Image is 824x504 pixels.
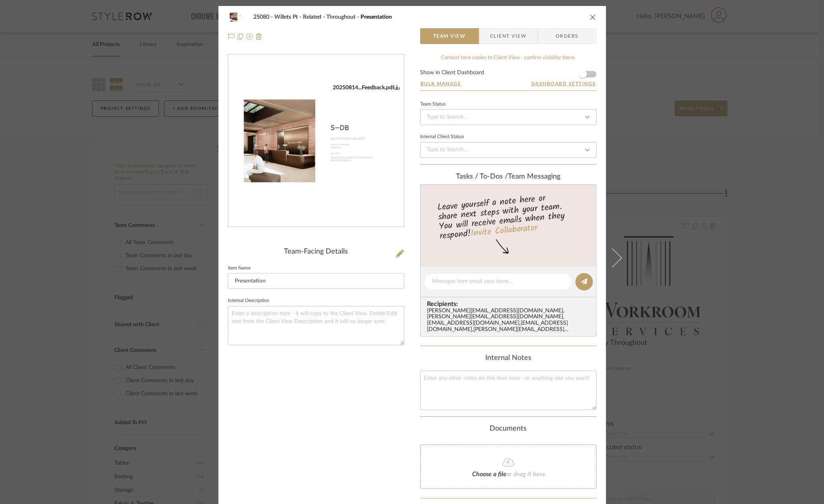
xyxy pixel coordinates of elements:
[361,14,392,20] span: Presentation
[506,471,547,477] span: or drag it here.
[427,308,593,333] div: [PERSON_NAME][EMAIL_ADDRESS][DOMAIN_NAME] , [PERSON_NAME][EMAIL_ADDRESS][DOMAIN_NAME] , [EMAIL_AD...
[420,54,596,62] div: Content here copies to Client View - confirm visibility there.
[547,28,587,44] span: Orders
[456,173,508,180] span: Tasks / To-Dos /
[326,14,361,20] span: Throughout
[256,33,262,40] img: Remove from project
[419,190,597,243] div: Leave yourself a note here or share next steps with your team. You will receive emails when they ...
[228,248,404,256] div: Team-Facing Details
[420,173,596,181] div: team Messaging
[420,135,464,139] div: Internal Client Status
[531,80,596,87] button: Dashboard Settings
[420,142,596,158] input: Type to Search…
[228,266,251,270] label: Item Name
[420,80,462,87] button: Bulk Manage
[427,300,593,308] span: Recipients:
[228,9,247,25] img: 9b93bcfd-19a8-49cd-bba9-06759b89a76a_48x40.jpg
[589,13,596,21] button: close
[420,102,446,106] div: Team Status
[420,425,596,433] div: Documents
[333,84,400,91] div: 20250814...Feedback.pdf
[420,109,596,125] input: Type to Search…
[228,273,404,289] input: Enter Item Name
[228,299,269,303] label: Internal Description
[420,354,596,363] div: Internal Notes
[253,14,326,20] span: 25080 - Willets Pt - Related
[472,471,506,477] span: Choose a file
[470,221,538,241] a: Invite Collaborator
[490,28,527,44] span: Client View
[433,28,466,44] span: Team View
[228,84,404,198] div: 0
[228,84,404,198] img: 9b93bcfd-19a8-49cd-bba9-06759b89a76a_436x436.jpg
